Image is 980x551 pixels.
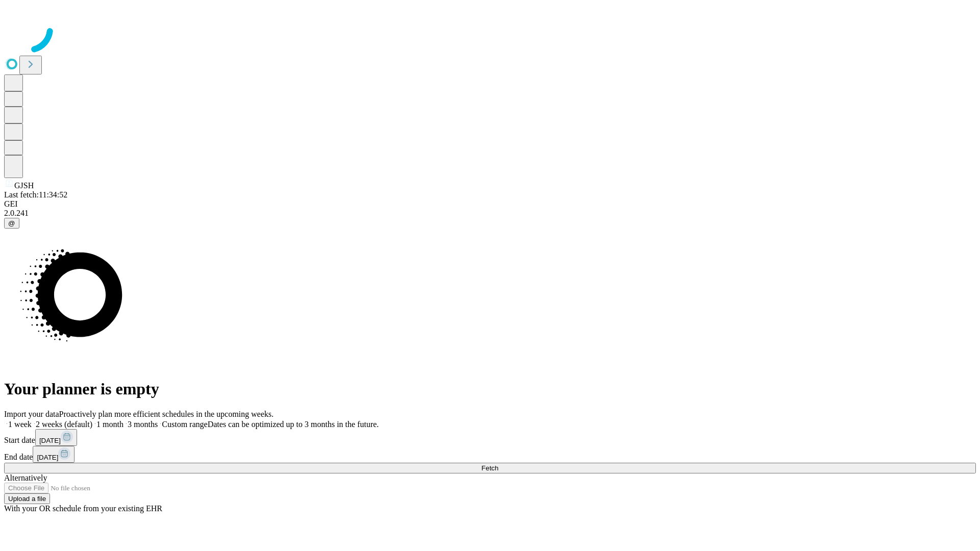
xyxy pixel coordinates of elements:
[4,380,976,398] h1: Your planner is empty
[4,473,47,482] span: Alternatively
[208,420,379,429] span: Dates can be optimized up to 3 months in the future.
[33,446,75,463] button: [DATE]
[4,199,976,209] div: GEI
[39,437,61,444] span: [DATE]
[8,219,15,227] span: @
[4,446,976,463] div: End date
[4,410,59,418] span: Import your data
[14,181,34,190] span: GJSH
[35,429,77,446] button: [DATE]
[4,493,50,504] button: Upload a file
[481,464,498,472] span: Fetch
[4,429,976,446] div: Start date
[36,420,92,429] span: 2 weeks (default)
[162,420,207,429] span: Custom range
[59,410,274,418] span: Proactively plan more efficient schedules in the upcoming weeks.
[96,420,124,429] span: 1 month
[4,463,976,473] button: Fetch
[128,420,158,429] span: 3 months
[4,190,67,199] span: Last fetch: 11:34:52
[8,420,32,429] span: 1 week
[37,454,58,461] span: [DATE]
[4,209,976,218] div: 2.0.241
[4,504,162,513] span: With your OR schedule from your existing EHR
[4,218,19,229] button: @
